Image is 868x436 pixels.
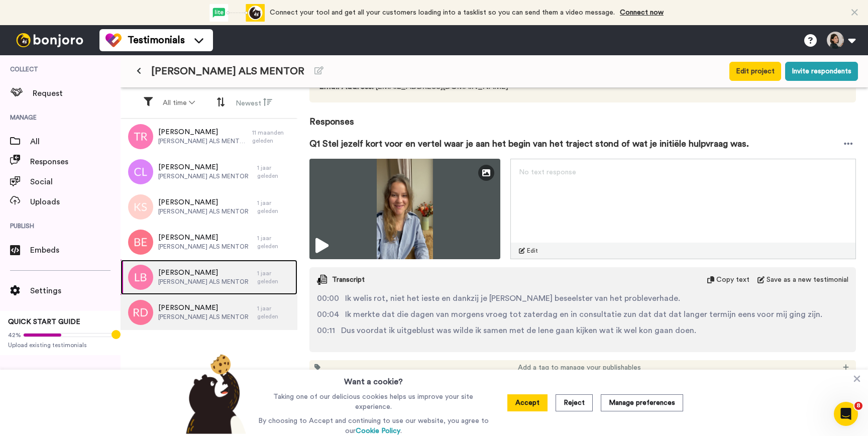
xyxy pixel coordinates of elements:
span: Copy text [716,275,749,285]
img: transcript.svg [317,275,327,285]
span: [PERSON_NAME] [158,268,249,278]
span: Dus voordat ik uitgeblust was wilde ik samen met de lene gaan kijken wat ik wel kon gaan doen. [341,324,696,337]
span: [PERSON_NAME] ALS MENTOR [158,172,249,180]
img: 1583683c-3bd9-40fc-b56c-2691e066e2f9-thumbnail_full-1719992167.jpg [309,159,500,259]
span: Embeds [30,244,121,256]
span: Connect your tool and get all your customers loading into a tasklist so you can send them a video... [270,9,615,16]
span: Edit [527,247,538,255]
button: Invite respondents [785,62,858,81]
button: All time [157,94,201,112]
button: Reject [556,394,593,411]
a: [PERSON_NAME][PERSON_NAME] ALS MENTOR1 jaar geleden [121,225,297,260]
span: All [30,136,121,148]
a: Connect now [620,9,664,16]
a: [PERSON_NAME][PERSON_NAME] ALS MENTOR1 jaar geleden [121,189,297,225]
span: Q1 Stel jezelf kort voor en vertel waar je aan het begin van het traject stond of wat je initiële... [309,137,749,151]
span: Responses [30,156,121,168]
span: Testimonials [128,33,185,47]
span: Transcript [332,275,365,285]
span: QUICK START GUIDE [8,318,80,325]
a: [PERSON_NAME][PERSON_NAME] ALS MENTOR1 jaar geleden [121,260,297,295]
p: Taking one of our delicious cookies helps us improve your site experience. [256,392,491,412]
button: Edit project [729,62,781,81]
button: Manage preferences [601,394,683,411]
img: tr.png [128,124,153,149]
span: Ik merkte dat die dagen van morgens vroeg tot zaterdag en in consultatie zun dat dat dat langer t... [345,308,822,320]
span: [PERSON_NAME] ALS MENTOR [158,278,249,286]
span: [PERSON_NAME] [158,233,249,243]
a: Cookie Policy [356,427,400,434]
span: [PERSON_NAME] [158,162,249,172]
span: No text response [519,169,576,176]
span: [PERSON_NAME] ALS MENTOR [158,313,249,321]
p: By choosing to Accept and continuing to use our website, you agree to our . [256,416,491,436]
span: [PERSON_NAME] ALS MENTOR [151,64,304,78]
img: ks.png [128,194,153,220]
h3: Want a cookie? [344,370,403,388]
span: [PERSON_NAME] ALS MENTOR [158,243,249,251]
span: 42% [8,331,21,339]
span: [PERSON_NAME] [158,127,247,137]
button: Accept [507,394,548,411]
div: animation [209,4,265,22]
div: 1 jaar geleden [257,164,292,180]
span: Ik welis rot, niet het ieste en dankzij je [PERSON_NAME] beseelster van het probleverhade. [345,292,680,304]
div: 11 maanden geleden [252,129,292,145]
span: [PERSON_NAME] ALS MENTOR [158,137,247,145]
span: [PERSON_NAME] [158,303,249,313]
iframe: Intercom live chat [834,402,858,426]
span: 00:11 [317,324,335,337]
span: 00:04 [317,308,339,320]
span: Settings [30,285,121,297]
span: Add a tag to manage your publishables [518,363,641,373]
div: Tooltip anchor [112,330,121,339]
span: 00:00 [317,292,339,304]
span: Social [30,176,121,188]
img: tm-color.svg [105,32,122,48]
span: [PERSON_NAME] [158,197,249,207]
span: Upload existing testimonials [8,341,113,349]
div: 1 jaar geleden [257,199,292,215]
span: Uploads [30,196,121,208]
img: bear-with-cookie.png [177,354,251,434]
img: rd.png [128,300,153,325]
a: [PERSON_NAME][PERSON_NAME] ALS MENTOR1 jaar geleden [121,154,297,189]
button: Newest [230,93,278,113]
img: be.png [128,230,153,255]
span: [PERSON_NAME] ALS MENTOR [158,207,249,215]
span: Save as a new testimonial [767,275,848,285]
span: Responses [309,102,856,129]
img: cl.png [128,159,153,184]
div: 1 jaar geleden [257,304,292,320]
a: [PERSON_NAME][PERSON_NAME] ALS MENTOR11 maanden geleden [121,119,297,154]
span: 8 [854,402,862,410]
img: bj-logo-header-white.svg [12,33,87,47]
div: 1 jaar geleden [257,234,292,250]
a: [PERSON_NAME][PERSON_NAME] ALS MENTOR1 jaar geleden [121,295,297,330]
div: 1 jaar geleden [257,269,292,285]
span: Request [33,87,121,99]
img: lb.png [128,265,153,290]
